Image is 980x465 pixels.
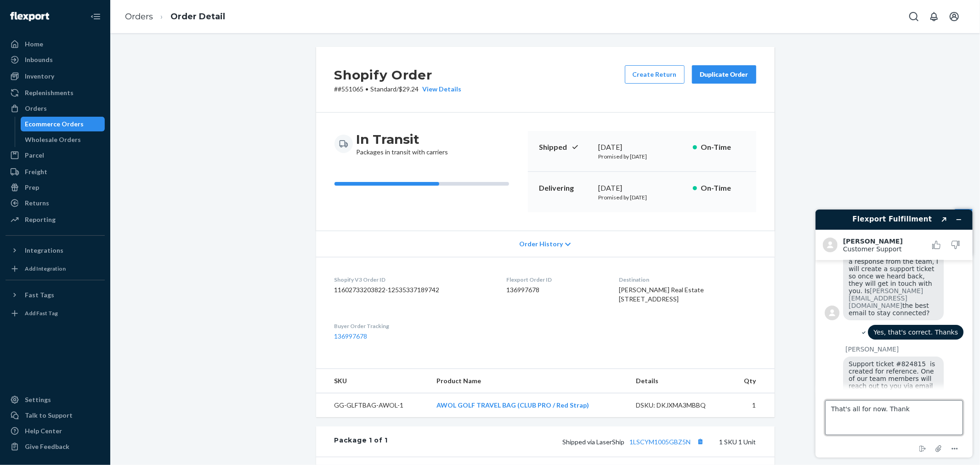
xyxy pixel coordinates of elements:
a: Inventory [6,69,105,84]
a: Home [6,37,105,51]
p: Promised by [DATE] [599,153,685,160]
button: Copy tracking number [695,436,707,448]
p: # #551065 / $29.24 [334,85,462,94]
div: Give Feedback [25,442,69,451]
a: Add Integration [6,261,105,276]
a: Inbounds [6,52,105,67]
div: Integrations [25,246,63,255]
dt: Buyer Order Tracking [334,322,492,330]
div: Inventory [25,72,54,81]
div: Duplicate Order [700,70,748,79]
button: Open notifications [925,7,943,26]
div: Settings [25,395,51,404]
td: GG-GLFTBAG-AWOL-1 [316,393,430,418]
div: Add Integration [25,265,66,272]
a: Orders [6,101,105,116]
div: Ecommerce Orders [25,119,84,129]
button: Open account menu [945,7,963,26]
dd: 136997678 [506,285,604,295]
a: Ecommerce Orders [21,117,105,131]
iframe: Find more information here [808,202,980,465]
span: • [366,85,369,93]
dt: Shopify V3 Order ID [334,276,492,284]
button: Close Navigation [86,7,105,26]
button: Talk to Support [6,408,105,423]
p: Shipped [539,142,591,153]
div: Home [25,40,43,49]
div: [DATE] [599,142,685,153]
button: Integrations [6,243,105,258]
p: On-Time [701,142,745,153]
span: Shipped via LaserShip [563,438,707,446]
div: Package 1 of 1 [334,436,388,448]
p: Promised by [DATE] [599,193,685,201]
div: Add Fast Tag [25,309,58,317]
a: Prep [6,180,105,195]
td: 1 [730,393,775,418]
button: Create Return [625,65,685,84]
div: Orders [25,104,47,113]
div: Replenishments [25,88,74,97]
img: Flexport logo [10,12,49,21]
th: Qty [730,369,775,393]
div: Wholesale Orders [25,135,81,144]
div: Freight [25,167,47,176]
a: Wholesale Orders [21,132,105,147]
a: 136997678 [334,332,368,340]
dt: Destination [619,276,756,284]
div: Reporting [25,215,56,224]
th: Product Name [429,369,629,393]
h2: Shopify Order [334,65,462,85]
a: Replenishments [6,85,105,100]
div: [DATE] [599,183,685,193]
dd: 11602733203822-12535337189742 [334,285,492,295]
ol: breadcrumbs [118,3,232,30]
a: Reporting [6,212,105,227]
a: Settings [6,392,105,407]
a: Add Fast Tag [6,306,105,321]
button: Give Feedback [6,439,105,454]
div: DSKU: DKJXMA3MBBQ [636,401,722,410]
span: Standard [371,85,397,93]
button: Open Search Box [905,7,923,26]
a: 1LSCYM1005GBZ5N [630,438,691,446]
a: Help Center [6,424,105,438]
div: 1 SKU 1 Unit [388,436,756,448]
button: View Details [419,85,462,94]
h3: In Transit [357,131,448,147]
a: Order Detail [170,11,225,22]
div: Talk to Support [25,411,73,420]
button: Duplicate Order [692,65,756,84]
p: On-Time [701,183,745,193]
th: SKU [316,369,430,393]
th: Details [629,369,730,393]
p: Delivering [539,183,591,193]
a: Freight [6,164,105,179]
button: Fast Tags [6,288,105,302]
a: AWOL GOLF TRAVEL BAG (CLUB PRO / Red Strap) [436,401,589,409]
div: Fast Tags [25,290,54,300]
div: Packages in transit with carriers [357,131,448,157]
div: Returns [25,198,49,208]
div: Help Center [25,426,62,436]
div: Parcel [25,151,44,160]
span: Order History [519,239,563,249]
